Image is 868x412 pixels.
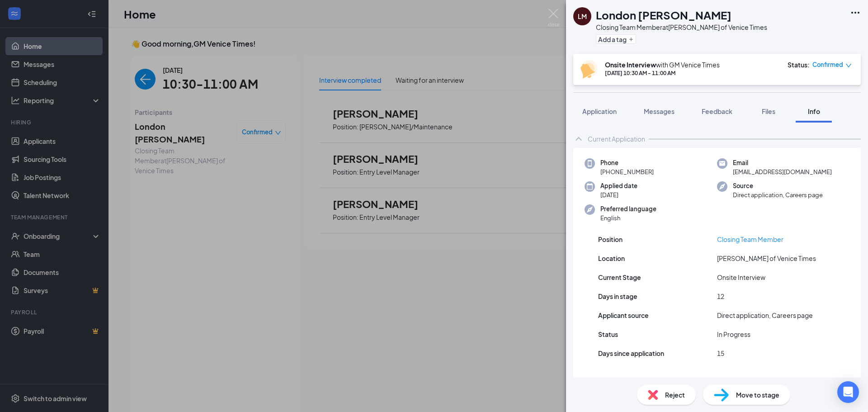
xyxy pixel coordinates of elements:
span: Direct application, Careers page [717,310,813,320]
svg: ChevronUp [573,133,584,144]
span: Source [733,181,823,190]
span: Feedback [702,107,732,115]
span: 15 [717,348,724,358]
b: Onsite Interview [605,61,656,69]
span: Days in stage [598,291,637,301]
button: PlusAdd a tag [596,34,636,44]
span: Location [598,253,625,263]
svg: Plus [628,37,634,42]
span: Info [808,107,820,115]
span: [EMAIL_ADDRESS][DOMAIN_NAME] [733,167,832,176]
span: Reject [665,390,685,400]
a: Closing Team Member [717,235,783,243]
span: Application [582,107,617,115]
span: Current Stage [598,272,641,282]
span: Phone [600,158,654,167]
span: Email [733,158,832,167]
span: In Progress [717,329,750,339]
span: [PHONE_NUMBER] [600,167,654,176]
h1: London [PERSON_NAME] [596,7,731,23]
div: Status : [788,60,810,69]
div: [DATE] 10:30 AM - 11:00 AM [605,69,720,77]
div: with GM Venice Times [605,60,720,69]
span: English [600,213,656,223]
span: [DATE] [600,190,637,199]
span: Applied date [600,181,637,190]
span: Preferred language [600,204,656,213]
svg: Ellipses [850,7,861,18]
span: Days since application [598,348,664,358]
span: [PERSON_NAME] of Venice Times [717,253,816,263]
span: Confirmed [812,60,843,69]
span: Applicant source [598,310,649,320]
span: Move to stage [736,390,779,400]
div: LM [578,12,587,21]
span: Position [598,234,623,244]
span: Onsite Interview [717,272,765,282]
div: Current Application [588,134,645,143]
span: Files [762,107,775,115]
span: Direct application, Careers page [733,190,823,199]
div: Closing Team Member at [PERSON_NAME] of Venice Times [596,23,767,32]
div: Open Intercom Messenger [837,381,859,403]
span: 12 [717,291,724,301]
span: Messages [644,107,675,115]
span: Status [598,329,618,339]
span: down [845,62,852,69]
